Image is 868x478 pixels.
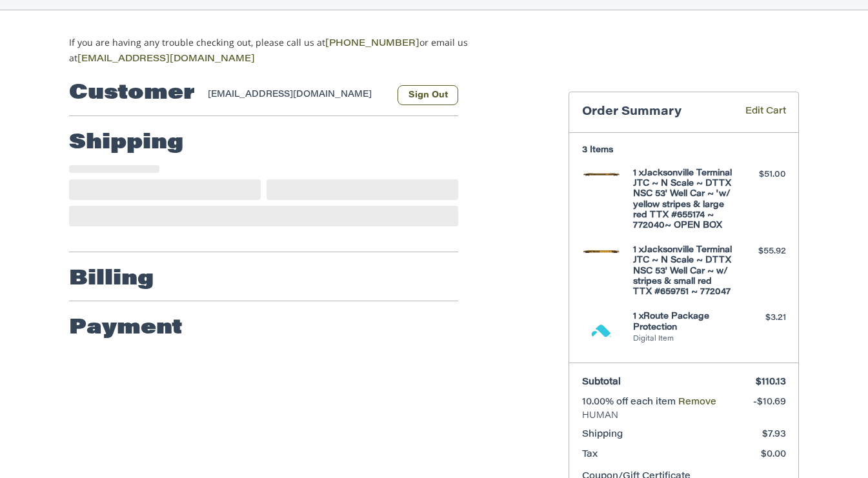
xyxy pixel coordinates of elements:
h3: 3 Items [582,145,786,155]
h2: Billing [69,266,154,292]
span: Tax [582,450,598,459]
a: [PHONE_NUMBER] [325,39,419,48]
div: [EMAIL_ADDRESS][DOMAIN_NAME] [208,88,385,105]
span: $7.93 [762,430,786,439]
a: Edit Cart [727,105,786,120]
a: [EMAIL_ADDRESS][DOMAIN_NAME] [77,55,255,64]
div: $3.21 [735,312,786,324]
a: Remove [678,398,716,407]
h4: 1 x Route Package Protection [633,312,732,333]
span: Shipping [582,430,623,439]
li: Digital Item [633,334,732,345]
span: 10.00% off each item [582,398,678,407]
h3: Order Summary [582,105,727,120]
h2: Customer [69,81,195,106]
h4: 1 x Jacksonville Terminal JTC ~ N Scale ~ DTTX NSC 53' Well Car ~ 'w/ yellow stripes & large red ... [633,168,732,232]
span: -$10.69 [753,398,786,407]
div: $55.92 [735,245,786,258]
button: Sign Out [398,85,458,105]
h2: Payment [69,315,183,341]
h4: 1 x Jacksonville Terminal JTC ~ N Scale ~ DTTX NSC 53' Well Car ~ w/ stripes & small red TTX #659... [633,245,732,297]
span: $110.13 [756,378,786,387]
h2: Shipping [69,130,183,156]
span: Subtotal [582,378,621,387]
span: HUMAN [582,410,786,423]
span: $0.00 [761,450,786,459]
div: $51.00 [735,168,786,181]
p: If you are having any trouble checking out, please call us at or email us at [69,35,509,66]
